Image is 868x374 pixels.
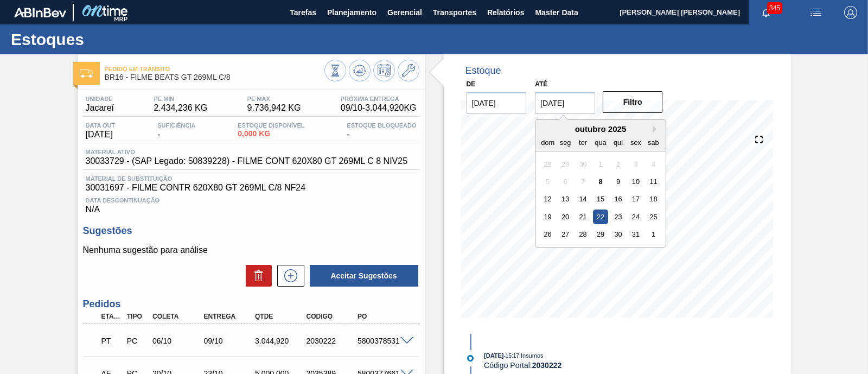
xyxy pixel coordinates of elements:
[593,192,608,206] div: Choose quarta-feira, 15 de outubro de 2025
[247,96,301,102] span: PE MAX
[272,265,304,287] div: Nova sugestão
[767,2,782,14] span: 345
[558,156,573,171] div: Not available segunda-feira, 29 de setembro de 2025
[535,80,547,88] label: Até
[252,337,309,345] div: 3.044,920
[14,8,66,17] img: TNhmsLtSVTkK8tSr43FrP2fwEKptu5GPRR3wAAAABJRU5ErkJggg==
[593,210,608,224] div: Choose quarta-feira, 22 de outubro de 2025
[86,130,116,140] span: [DATE]
[355,337,411,345] div: 5800378531
[154,103,207,113] span: 2.434,236 KG
[611,135,626,149] div: qui
[532,361,562,370] strong: 2030222
[576,174,590,189] div: Not available terça-feira, 7 de outubro de 2025
[155,122,198,140] div: -
[535,92,595,114] input: dd/mm/yyyy
[238,122,304,129] span: Estoque Disponível
[86,103,114,113] span: Jacareí
[558,210,573,224] div: Choose segunda-feira, 20 de outubro de 2025
[576,156,590,171] div: Not available terça-feira, 30 de setembro de 2025
[290,6,316,19] span: Tarefas
[629,156,643,171] div: Not available sexta-feira, 3 de outubro de 2025
[201,313,258,320] div: Entrega
[558,227,573,242] div: Choose segunda-feira, 27 de outubro de 2025
[593,174,608,189] div: Choose quarta-feira, 8 de outubro de 2025
[540,192,555,206] div: Choose domingo, 12 de outubro de 2025
[646,135,661,149] div: sab
[484,352,503,359] span: [DATE]
[646,210,661,224] div: Choose sábado, 25 de outubro de 2025
[154,96,207,102] span: PE MIN
[646,174,661,189] div: Choose sábado, 11 de outubro de 2025
[749,5,783,20] button: Notificações
[124,337,150,345] div: Pedido de Compra
[558,192,573,206] div: Choose segunda-feira, 13 de outubro de 2025
[86,156,408,166] span: 30033729 - (SAP Legado: 50839228) - FILME CONT 620X80 GT 269ML C 8 NIV25
[99,313,125,320] div: Etapa
[105,66,324,72] span: Pedido em Trânsito
[355,313,411,320] div: PO
[611,227,626,242] div: Choose quinta-feira, 30 de outubro de 2025
[539,155,662,243] div: month 2025-10
[433,6,476,19] span: Transportes
[373,60,395,81] button: Programar Estoque
[344,122,419,140] div: -
[83,245,419,255] p: Nenhuma sugestão para análise
[304,313,360,320] div: Código
[558,135,573,149] div: seg
[629,192,643,206] div: Choose sexta-feira, 17 de outubro de 2025
[86,149,408,155] span: Material ativo
[540,135,555,149] div: dom
[646,227,661,242] div: Choose sábado, 1 de novembro de 2025
[83,299,419,310] h3: Pedidos
[238,130,304,138] span: 0,000 KG
[576,192,590,206] div: Choose terça-feira, 14 de outubro de 2025
[150,337,206,345] div: 06/10/2025
[629,227,643,242] div: Choose sexta-feira, 31 de outubro de 2025
[201,337,258,345] div: 09/10/2025
[519,352,544,359] span: : Insumos
[540,227,555,242] div: Choose domingo, 26 de outubro de 2025
[304,264,419,288] div: Aceitar Sugestões
[540,210,555,224] div: Choose domingo, 19 de outubro de 2025
[844,6,857,19] img: Logout
[387,6,422,19] span: Gerencial
[558,174,573,189] div: Not available segunda-feira, 6 de outubro de 2025
[535,124,666,134] div: outubro 2025
[11,33,203,46] h1: Estoques
[467,92,527,114] input: dd/mm/yyyy
[593,135,608,149] div: qua
[629,210,643,224] div: Choose sexta-feira, 24 de outubro de 2025
[646,192,661,206] div: Choose sábado, 18 de outubro de 2025
[327,6,376,19] span: Planejamento
[487,6,524,19] span: Relatórios
[80,69,93,78] img: Ícone
[349,60,371,81] button: Atualizar Gráfico
[347,122,416,129] span: Estoque Bloqueado
[611,156,626,171] div: Not available quinta-feira, 2 de outubro de 2025
[398,60,419,81] button: Ir ao Master Data / Geral
[629,174,643,189] div: Choose sexta-feira, 10 de outubro de 2025
[629,135,643,149] div: sex
[576,210,590,224] div: Choose terça-feira, 21 de outubro de 2025
[611,192,626,206] div: Choose quinta-feira, 16 de outubro de 2025
[576,227,590,242] div: Choose terça-feira, 28 de outubro de 2025
[535,6,578,19] span: Master Data
[465,65,501,77] div: Estoque
[252,313,309,320] div: Qtde
[86,175,417,182] span: Material de Substituição
[304,337,360,345] div: 2030222
[86,183,417,193] span: 30031697 - FILME CONTR 620X80 GT 269ML C/8 NF24
[576,135,590,149] div: ter
[86,122,116,129] span: Data out
[809,6,822,19] img: userActions
[124,313,150,320] div: Tipo
[540,174,555,189] div: Not available domingo, 5 de outubro de 2025
[105,73,324,81] span: BR16 - FILME BEATS GT 269ML C/8
[86,96,114,102] span: Unidade
[593,227,608,242] div: Choose quarta-feira, 29 de outubro de 2025
[324,60,346,81] button: Visão Geral dos Estoques
[653,125,660,133] button: Next Month
[467,355,474,362] img: atual
[83,193,419,214] div: N/A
